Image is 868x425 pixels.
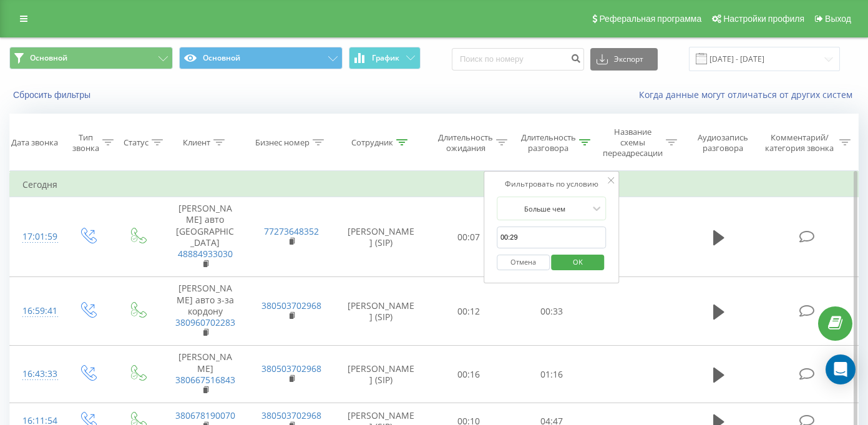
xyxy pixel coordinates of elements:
[497,255,550,270] button: Отмена
[427,346,510,403] td: 00:16
[162,197,248,277] td: [PERSON_NAME] авто [GEOGRAPHIC_DATA]
[351,137,393,148] div: Сотрудник
[261,300,321,311] a: 380503702968
[690,132,756,154] div: Аудиозапись разговора
[175,316,235,328] a: 380960702283
[261,363,321,374] a: 380503702968
[599,14,701,24] span: Реферальная программа
[825,14,851,24] span: Выход
[264,225,319,237] a: 77273648352
[175,374,235,386] a: 380667516843
[427,197,510,277] td: 00:07
[124,137,149,148] div: Статус
[162,277,248,346] td: [PERSON_NAME] авто з-за кордону
[452,48,584,71] input: Поиск по номеру
[22,362,50,386] div: 16:43:33
[9,47,173,69] button: Основной
[521,132,576,154] div: Длительность разговора
[510,277,593,346] td: 00:33
[30,53,67,63] span: Основной
[334,197,427,277] td: [PERSON_NAME] (SIP)
[427,277,510,346] td: 00:12
[255,137,310,148] div: Бизнес номер
[179,47,343,69] button: Основной
[10,172,859,197] td: Сегодня
[162,346,248,403] td: [PERSON_NAME]
[438,132,493,154] div: Длительность ожидания
[639,89,859,100] a: Когда данные могут отличаться от других систем
[334,346,427,403] td: [PERSON_NAME] (SIP)
[723,14,804,24] span: Настройки профиля
[175,409,235,421] a: 380678190070
[22,225,50,249] div: 17:01:59
[497,227,607,248] input: 00:00
[334,277,427,346] td: [PERSON_NAME] (SIP)
[510,346,593,403] td: 01:16
[22,299,50,323] div: 16:59:41
[497,178,607,190] div: Фильтровать по условию
[763,132,836,154] div: Комментарий/категория звонка
[183,137,210,148] div: Клиент
[9,89,97,100] button: Сбросить фильтры
[603,127,663,159] div: Название схемы переадресации
[178,248,233,260] a: 48884933030
[11,137,58,148] div: Дата звонка
[560,252,595,271] span: OK
[261,409,321,421] a: 380503702968
[372,54,399,62] span: График
[72,132,99,154] div: Тип звонка
[349,47,421,69] button: График
[552,255,605,270] button: OK
[590,48,658,71] button: Экспорт
[826,354,856,384] div: Open Intercom Messenger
